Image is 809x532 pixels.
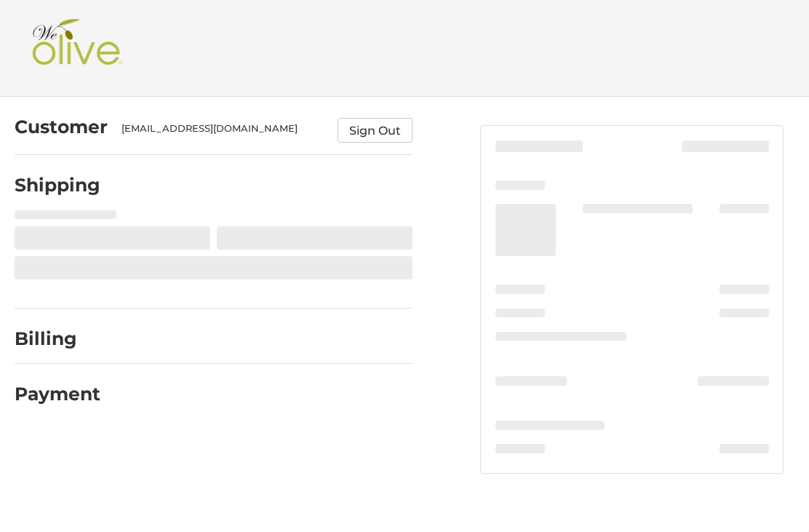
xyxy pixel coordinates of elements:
div: [EMAIL_ADDRESS][DOMAIN_NAME] [121,122,323,143]
h2: Shipping [15,174,100,196]
img: Shop We Olive [28,19,126,77]
h2: Customer [15,116,108,138]
h2: Payment [15,383,100,405]
h2: Billing [15,327,100,350]
button: Sign Out [338,118,413,143]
